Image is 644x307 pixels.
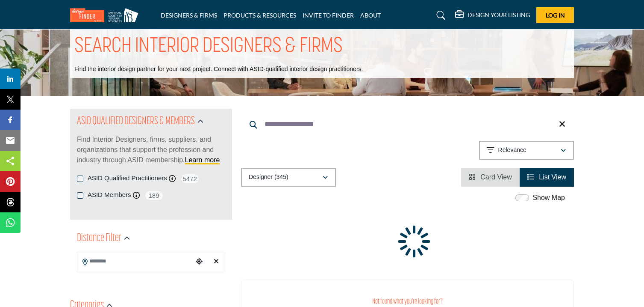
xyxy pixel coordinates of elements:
[210,253,223,271] div: Clear search location
[144,190,164,201] span: 189
[546,12,565,19] span: Log In
[455,10,530,21] div: DESIGN YOUR LISTING
[223,12,296,19] a: PRODUCTS & RESOURCES
[249,173,288,182] p: Designer (345)
[469,173,512,181] a: View Card
[259,297,556,306] h3: Not found what you're looking for?
[70,8,143,22] img: Site Logo
[461,168,520,187] li: Card View
[161,12,217,19] a: DESIGNERS & FIRMS
[480,173,512,181] span: Card View
[185,156,220,164] a: Learn more
[193,253,206,271] div: Choose your current location
[88,190,131,200] label: ASID Members
[241,168,336,187] button: Designer (345)
[468,11,530,19] h5: DESIGN YOUR LISTING
[539,173,566,181] span: List View
[77,114,195,129] h2: ASID QUALIFIED DESIGNERS & MEMBERS
[180,173,200,184] span: 5472
[74,33,343,60] h1: SEARCH INTERIOR DESIGNERS & FIRMS
[479,141,574,160] button: Relevance
[428,9,451,22] a: Search
[77,176,83,182] input: ASID Qualified Practitioners checkbox
[303,12,354,19] a: INVITE TO FINDER
[360,12,381,19] a: ABOUT
[532,193,565,203] label: Show Map
[527,173,566,181] a: View List
[520,168,574,187] li: List View
[498,146,526,155] p: Relevance
[536,7,574,23] button: Log In
[77,134,225,165] p: Find Interior Designers, firms, suppliers, and organizations that support the profession and indu...
[241,114,574,134] input: Search Keyword
[88,173,167,183] label: ASID Qualified Practitioners
[74,65,363,74] p: Find the interior design partner for your next project. Connect with ASID-qualified interior desi...
[77,253,193,270] input: Search Location
[77,192,83,199] input: ASID Members checkbox
[77,231,121,246] h2: Distance Filter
